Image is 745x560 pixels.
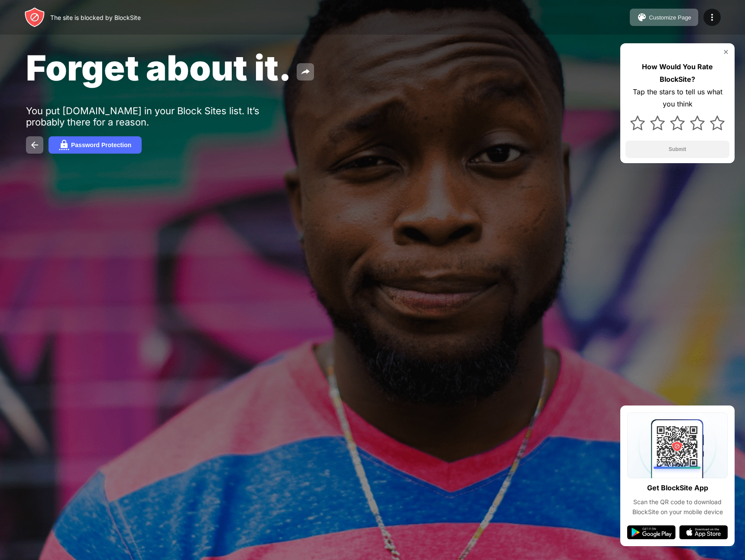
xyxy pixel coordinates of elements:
[71,142,131,148] div: Password Protection
[670,116,685,130] img: star.svg
[625,61,729,86] div: How Would You Rate BlockSite?
[627,412,728,478] img: qrcode.svg
[710,116,725,130] img: star.svg
[637,12,647,23] img: pallet.svg
[630,116,645,130] img: star.svg
[50,14,141,21] div: The site is blocked by BlockSite
[647,482,708,494] div: Get BlockSite App
[650,116,665,130] img: star.svg
[29,140,40,150] img: back.svg
[679,525,728,539] img: app-store.svg
[59,140,69,150] img: password.svg
[26,47,292,89] span: Forget about it.
[649,14,691,21] div: Customize Page
[300,67,311,77] img: share.svg
[49,136,142,154] button: Password Protection
[722,48,729,55] img: rate-us-close.svg
[625,141,729,158] button: Submit
[627,525,676,539] img: google-play.svg
[26,105,294,128] div: You put [DOMAIN_NAME] in your Block Sites list. It’s probably there for a reason.
[690,116,705,130] img: star.svg
[627,497,728,517] div: Scan the QR code to download BlockSite on your mobile device
[625,86,729,111] div: Tap the stars to tell us what you think
[24,7,45,28] img: header-logo.svg
[707,12,717,23] img: menu-icon.svg
[630,9,698,26] button: Customize Page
